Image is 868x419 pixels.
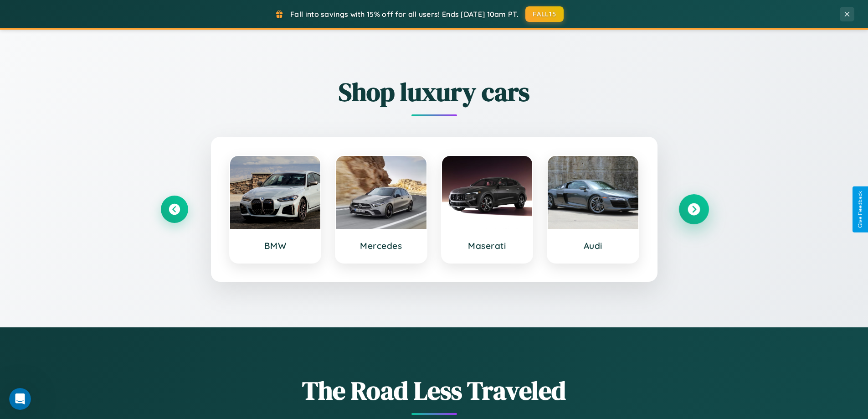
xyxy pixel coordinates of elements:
[290,10,519,19] span: Fall into savings with 15% off for all users! Ends [DATE] 10am PT.
[239,240,312,251] h3: BMW
[9,388,31,410] iframe: Intercom live chat
[451,240,524,251] h3: Maserati
[161,74,708,109] h2: Shop luxury cars
[345,240,417,251] h3: Mercedes
[161,373,708,408] h1: The Road Less Traveled
[857,191,863,228] div: Give Feedback
[525,6,564,22] button: FALL15
[557,240,629,251] h3: Audi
